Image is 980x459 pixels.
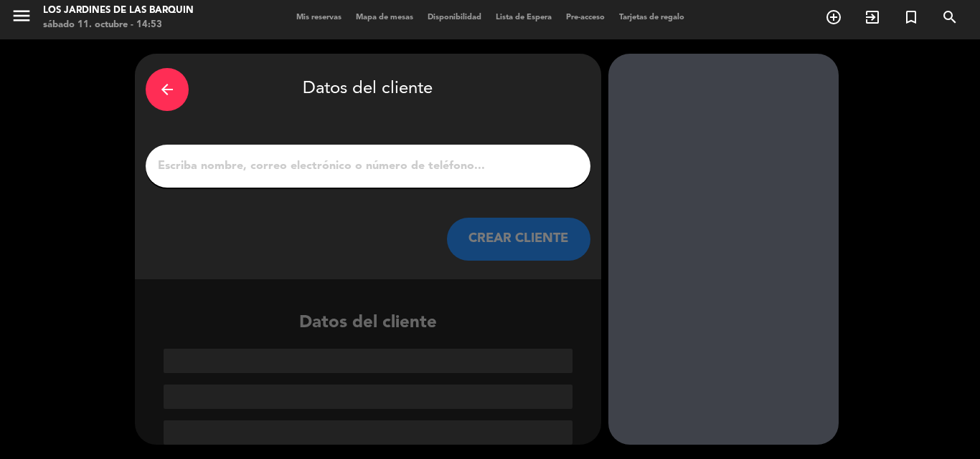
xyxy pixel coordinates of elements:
[864,9,881,26] i: exit_to_app
[159,81,176,98] i: arrow_back
[941,9,958,26] i: search
[43,18,194,32] div: sábado 11. octubre - 14:53
[43,4,194,18] div: Los jardines de las barquin
[156,156,580,176] input: Escriba nombre, correo electrónico o número de teléfono...
[135,309,601,445] div: Datos del cliente
[559,14,612,21] span: Pre-acceso
[825,9,842,26] i: add_circle_outline
[447,218,590,261] button: CREAR CLIENTE
[420,14,489,21] span: Disponibilidad
[11,5,32,32] button: menu
[489,14,559,21] span: Lista de Espera
[349,14,420,21] span: Mapa de mesas
[612,14,692,21] span: Tarjetas de regalo
[289,14,349,21] span: Mis reservas
[903,9,920,26] i: turned_in_not
[11,5,32,26] i: menu
[146,64,590,115] div: Datos del cliente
